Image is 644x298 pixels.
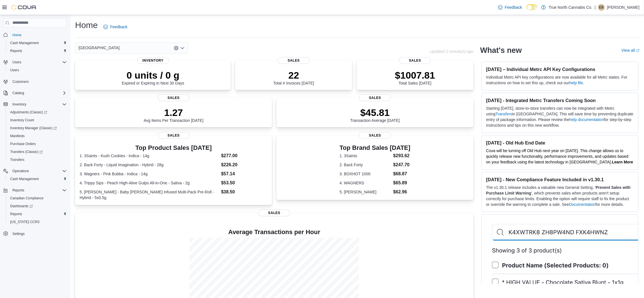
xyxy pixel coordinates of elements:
[11,5,37,10] img: Cova
[340,171,391,177] dt: 3. BOXHOT 1000
[8,176,67,182] span: Cash Management
[486,105,634,128] p: Starting [DATE], store-to-store transfers can now be integrated with Metrc using in [GEOGRAPHIC_D...
[599,4,604,11] span: EB
[505,5,522,10] span: Feedback
[595,4,596,11] p: |
[569,117,604,122] a: help documentation
[496,2,524,13] a: Feedback
[8,148,67,155] span: Transfers (Classic)
[8,176,41,182] a: Cash Management
[340,153,391,159] dt: 1. 3Saints
[8,117,67,124] span: Inventory Count
[8,156,27,163] a: Transfers
[1,229,69,237] button: Settings
[10,59,67,66] span: Users
[8,156,67,163] span: Transfers
[10,101,29,108] button: Inventory
[6,175,69,183] button: Cash Management
[158,132,189,139] span: Sales
[10,187,27,194] button: Reports
[393,189,411,195] dd: $62.96
[340,180,391,186] dt: 4. WAGNERS
[8,203,67,210] span: Dashboards
[6,156,69,164] button: Transfers
[6,66,69,74] button: Users
[486,98,634,103] h3: [DATE] - Integrated Metrc Transfers Coming Soon
[8,141,38,147] a: Purchase Orders
[6,194,69,202] button: Canadian Compliance
[6,148,69,156] a: Transfers (Classic)
[486,148,628,164] span: Cova will be turning off Old Hub next year on [DATE]. This change allows us to quickly release ne...
[10,41,39,45] span: Cash Management
[1,89,69,97] button: Catalog
[393,152,411,159] dd: $293.62
[395,70,435,81] p: $1007.81
[122,70,184,85] div: Expired or Expiring in Next 30 Days
[569,202,595,207] a: Documentation
[122,70,184,81] p: 0 units / 0 g
[340,162,391,168] dt: 2. Back Forty
[8,47,67,54] span: Reports
[10,68,19,72] span: Users
[8,211,67,217] span: Reports
[8,40,41,46] a: Cash Management
[10,142,36,146] span: Purchase Orders
[486,185,634,207] p: The v1.30.1 release includes a valuable new General Setting, ' ', which prevents sales when produ...
[6,210,69,218] button: Reports
[10,59,23,66] button: Users
[486,185,631,195] strong: Prevent Sales with Purchase Limit Warning
[12,188,24,193] span: Reports
[10,78,31,85] a: Customers
[6,116,69,124] button: Inventory Count
[549,4,592,11] p: True North Cannabis Co.
[393,180,411,186] dd: $65.89
[598,4,605,11] div: Elizabeth Brooks
[273,70,314,81] p: 22
[8,211,24,217] a: Reports
[1,58,69,66] button: Users
[8,67,67,74] span: Users
[10,187,67,194] span: Reports
[6,202,69,210] a: Dashboards
[10,134,25,138] span: Manifests
[8,117,36,124] a: Inventory Count
[144,107,204,123] div: Avg Items Per Transaction [DATE]
[359,132,391,139] span: Sales
[12,232,25,236] span: Settings
[12,102,26,107] span: Inventory
[80,153,219,159] dt: 1. 3Saints - Kush Cookies - Indica - 14g
[607,4,639,11] p: [PERSON_NAME]
[221,189,267,195] dd: $38.50
[10,204,33,208] span: Dashboards
[350,107,400,123] div: Transaction Average [DATE]
[486,177,634,182] h3: [DATE] - New Compliance Feature Included in v1.30.1
[10,230,27,237] a: Settings
[3,29,67,252] nav: Complex example
[612,160,633,164] a: Learn More
[10,32,24,38] a: Home
[8,219,42,225] a: [US_STATE] CCRS
[10,110,47,115] span: Adjustments (Classic)
[359,94,391,101] span: Sales
[10,150,43,154] span: Transfers (Classic)
[10,49,22,53] span: Reports
[8,67,21,74] a: Users
[393,161,411,168] dd: $247.70
[10,90,67,96] span: Catalog
[12,91,24,95] span: Catalog
[10,157,24,162] span: Transfers
[8,47,24,54] a: Reports
[221,152,267,159] dd: $277.00
[101,21,130,33] a: Feedback
[8,109,67,116] span: Adjustments (Classic)
[278,57,309,64] span: Sales
[486,66,634,72] h3: [DATE] – Individual Metrc API Key Configurations
[495,112,512,116] a: Transfers
[10,168,67,174] span: Operations
[10,101,67,108] span: Inventory
[78,44,120,51] span: [GEOGRAPHIC_DATA]
[10,31,67,38] span: Home
[1,31,69,39] button: Home
[221,180,267,186] dd: $53.50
